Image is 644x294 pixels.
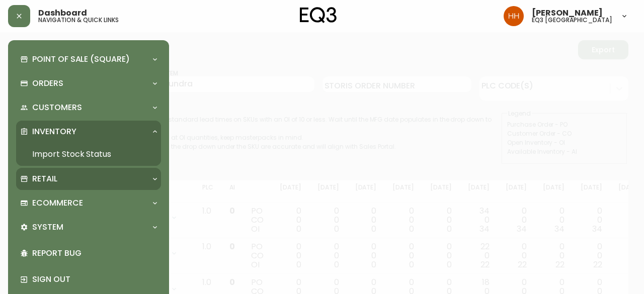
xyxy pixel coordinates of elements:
a: Import Stock Status [16,143,161,166]
div: Orders [16,72,161,94]
div: Ecommerce [16,192,161,214]
div: Retail [16,168,161,190]
img: logo [300,7,337,23]
span: [PERSON_NAME] [532,9,603,17]
p: Report Bug [32,248,157,259]
div: Report Bug [16,240,161,266]
p: Retail [32,173,57,184]
div: Point of Sale (Square) [16,48,161,70]
span: Dashboard [38,9,87,17]
p: System [32,222,63,233]
p: Customers [32,102,82,113]
p: Ecommerce [32,198,83,209]
div: Inventory [16,121,161,143]
p: Inventory [32,126,76,137]
img: 6b766095664b4c6b511bd6e414aa3971 [504,6,524,26]
p: Point of Sale (Square) [32,54,130,65]
h5: navigation & quick links [38,17,119,23]
p: Sign Out [32,274,157,285]
h5: eq3 [GEOGRAPHIC_DATA] [532,17,612,23]
div: Sign Out [16,266,161,292]
p: Orders [32,78,63,89]
div: Customers [16,96,161,119]
div: System [16,216,161,238]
